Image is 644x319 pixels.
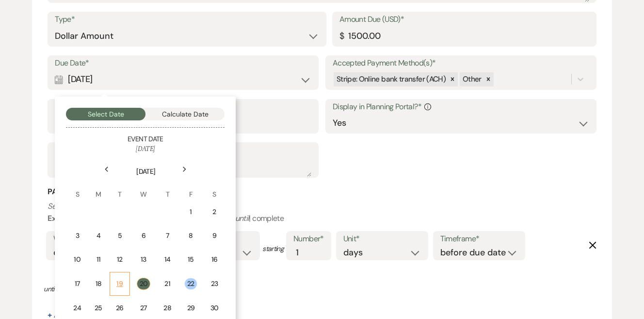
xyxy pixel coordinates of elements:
[339,30,344,43] div: $
[88,178,109,200] th: M
[210,279,219,289] div: 23
[48,213,78,223] b: Example
[55,13,319,27] label: Type*
[463,74,482,84] span: Other
[137,303,150,313] div: 27
[44,284,55,294] span: until
[440,232,518,246] label: Timeframe*
[262,244,284,254] span: starting
[53,232,156,246] label: Who would you like to remind?*
[73,279,81,289] div: 17
[73,254,81,265] div: 10
[204,178,225,200] th: S
[210,254,219,265] div: 16
[95,303,102,313] div: 25
[73,231,81,241] div: 3
[163,279,171,289] div: 21
[137,254,150,265] div: 13
[333,56,589,70] label: Accepted Payment Method(s)*
[48,186,596,197] h3: Payment Reminder
[185,303,197,313] div: 29
[67,155,225,177] th: [DATE]
[48,200,596,225] p: : weekly | | 2 | months | before event date | | complete
[210,231,219,241] div: 9
[337,74,446,84] span: Stripe: Online bank transfer (ACH)
[343,232,421,246] label: Unit*
[163,254,171,265] div: 14
[95,254,102,265] div: 11
[333,100,589,114] label: Display in Planning Portal?*
[163,303,171,313] div: 28
[185,278,197,289] div: 22
[293,232,324,246] label: Number*
[55,56,311,70] label: Due Date*
[66,108,145,120] button: Select Date
[55,70,311,89] div: [DATE]
[157,178,177,200] th: T
[131,178,157,200] th: W
[116,231,124,241] div: 5
[145,108,225,120] button: Calculate Date
[210,303,219,313] div: 30
[116,303,124,313] div: 26
[66,134,225,144] h5: Event Date
[235,213,249,223] i: until
[95,279,102,289] div: 18
[116,254,124,265] div: 12
[185,207,197,217] div: 1
[73,303,81,313] div: 24
[137,278,151,290] div: 20
[66,144,225,154] h6: [DATE]
[95,231,102,241] div: 4
[178,178,203,200] th: F
[163,231,171,241] div: 7
[210,207,219,217] div: 2
[185,231,197,241] div: 8
[110,178,130,200] th: T
[137,231,150,241] div: 6
[67,178,87,200] th: S
[116,279,124,289] div: 19
[48,311,144,319] button: + AddAnotherReminder
[185,254,197,265] div: 15
[339,13,589,27] label: Amount Due (USD)*
[48,201,134,211] i: Set reminders for this task.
